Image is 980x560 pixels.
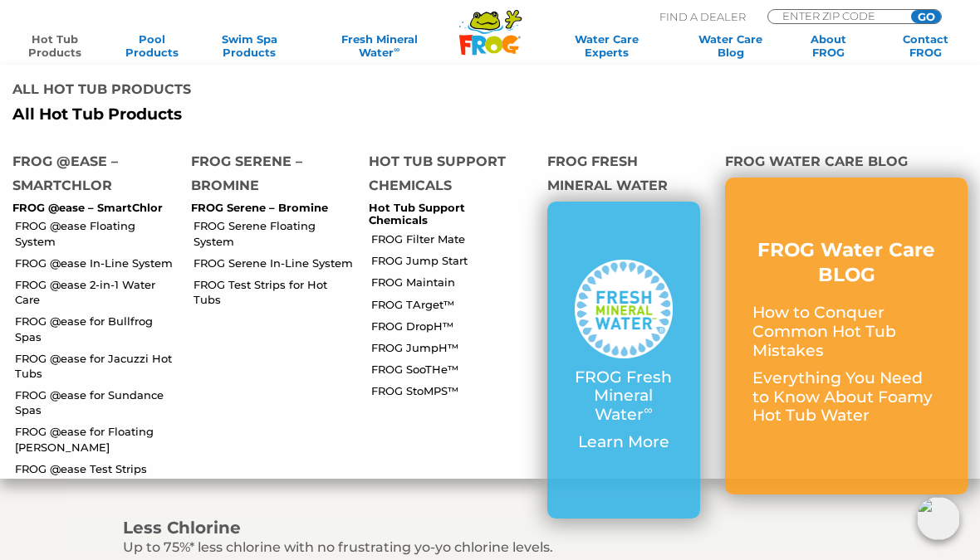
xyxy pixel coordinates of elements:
a: FROG Water Care BLOG How to Conquer Common Hot Tub Mistakes Everything You Need to Know About Foa... [752,238,940,435]
a: FROG JumpH™ [371,340,535,355]
sup: ∞ [394,45,399,54]
a: All Hot Tub Products [12,105,478,124]
a: FROG Filter Mate [371,231,535,246]
img: openIcon [917,497,960,540]
a: FROG @ease 2-in-1 Water Care [15,277,179,307]
h4: All Hot Tub Products [12,77,478,105]
a: Water CareBlog [693,32,768,59]
a: Swim SpaProducts [212,32,287,59]
a: FROG Serene Floating System [194,218,357,248]
h3: FROG Water Care BLOG [752,238,940,288]
a: FROG TArget™ [371,297,535,312]
h4: FROG @ease – SmartChlor [12,149,166,202]
a: FROG SooTHe™ [371,362,535,377]
p: Everything You Need to Know About Foamy Hot Tub Water [752,369,940,426]
h4: FROG Serene – Bromine [191,149,345,202]
a: FROG @ease Test Strips [15,461,179,476]
h4: FROG Fresh Mineral Water [547,149,701,202]
a: PoolProducts [114,32,189,59]
p: Up to 75%* less chlorine with no frustrating yo-yo chlorine levels. [123,539,897,555]
a: AboutFROG [791,32,866,59]
p: Find A Dealer [659,9,746,24]
a: FROG @ease for Bullfrog Spas [15,314,179,343]
p: FROG Serene – Bromine [191,202,345,215]
a: Water CareExperts [542,32,671,59]
a: FROG @ease for Floating [PERSON_NAME] [15,424,179,454]
p: Learn More [575,433,674,452]
a: ContactFROG [888,32,963,59]
a: FROG Maintain [371,275,535,290]
input: GO [911,10,941,23]
a: FROG @ease In-Line System [15,256,179,270]
a: FROG @ease for Jacuzzi Hot Tubs [15,351,179,381]
a: FROG DropH™ [371,319,535,334]
input: Zip Code Form [781,10,893,22]
a: FROG @ease Floating System [15,218,179,248]
a: FROG Fresh Mineral Water∞ Learn More [575,260,674,460]
sup: ∞ [644,402,652,417]
h3: Less Chlorine [123,516,897,539]
p: How to Conquer Common Hot Tub Mistakes [752,304,940,360]
a: FROG Jump Start [371,253,535,268]
a: Fresh MineralWater∞ [309,32,450,59]
h4: FROG Water Care Blog [725,149,968,178]
p: FROG Fresh Mineral Water [575,368,674,425]
a: FROG @ease for Sundance Spas [15,387,179,417]
a: FROG Test Strips for Hot Tubs [194,277,357,307]
a: Hot Tub Support Chemicals [369,201,465,227]
p: FROG @ease – SmartChlor [12,202,166,215]
h4: Hot Tub Support Chemicals [369,149,522,202]
a: FROG Serene In-Line System [194,256,357,270]
a: FROG StoMPS™ [371,383,535,398]
a: Hot TubProducts [17,32,92,59]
